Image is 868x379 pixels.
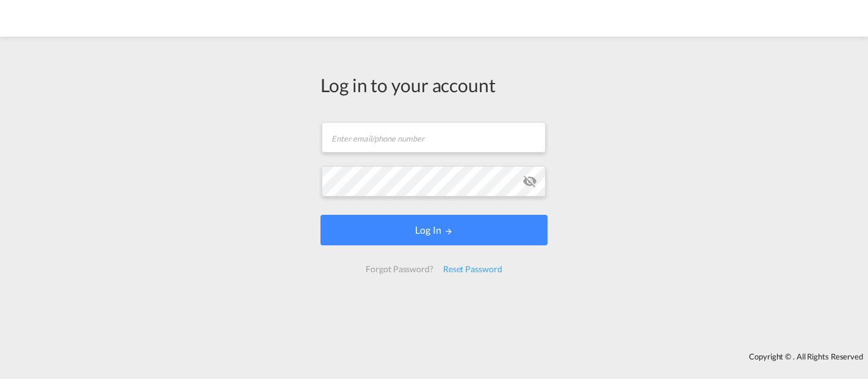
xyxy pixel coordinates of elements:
[322,122,546,153] input: Enter email/phone number
[361,258,438,280] div: Forgot Password?
[320,72,548,98] div: Log in to your account
[438,258,507,280] div: Reset Password
[320,215,548,245] button: LOGIN
[523,174,537,189] md-icon: icon-eye-off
